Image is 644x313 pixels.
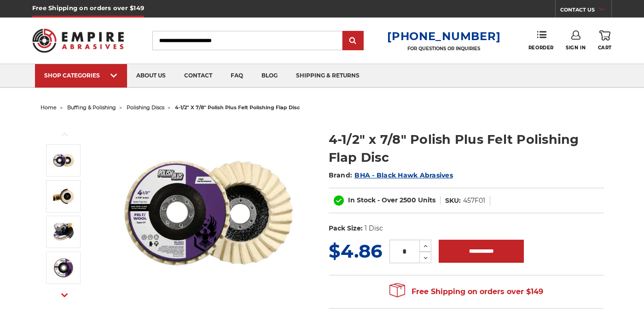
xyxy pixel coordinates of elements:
[116,121,301,305] img: buffing and polishing felt flap disc
[52,185,75,208] img: felt flap disc for angle grinder
[52,220,75,243] img: angle grinder buffing flap disc
[52,256,75,279] img: BHA 4.5 inch polish plus flap disc
[354,171,453,179] a: BHA - Black Hawk Abrasives
[127,64,175,88] a: about us
[418,196,435,204] span: Units
[387,30,500,43] a: [PHONE_NUMBER]
[598,30,612,51] a: Cart
[344,32,362,50] input: Submit
[348,196,376,204] span: In Stock
[127,104,164,111] a: polishing discs
[53,285,75,305] button: Next
[53,124,75,144] button: Previous
[44,72,118,79] div: SHOP CATEGORIES
[566,45,586,51] span: Sign In
[463,196,485,206] dd: 457F01
[528,30,554,50] a: Reorder
[221,64,252,88] a: faq
[329,240,382,262] span: $4.86
[387,46,500,52] p: FOR QUESTIONS OR INQUIRIES
[377,196,398,204] span: - Over
[175,104,300,111] span: 4-1/2" x 7/8" polish plus felt polishing flap disc
[41,104,57,111] a: home
[528,45,554,51] span: Reorder
[329,130,604,166] h1: 4-1/2" x 7/8" Polish Plus Felt Polishing Flap Disc
[175,64,221,88] a: contact
[329,171,353,179] span: Brand:
[32,23,124,59] img: Empire Abrasives
[365,224,383,233] dd: 1 Disc
[400,196,416,204] span: 2500
[329,224,363,233] dt: Pack Size:
[560,5,611,18] a: CONTACT US
[252,64,287,88] a: blog
[389,283,543,301] span: Free Shipping on orders over $149
[52,149,75,172] img: buffing and polishing felt flap disc
[598,45,612,51] span: Cart
[67,104,116,111] a: buffing & polishing
[287,64,369,88] a: shipping & returns
[445,196,461,206] dt: SKU:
